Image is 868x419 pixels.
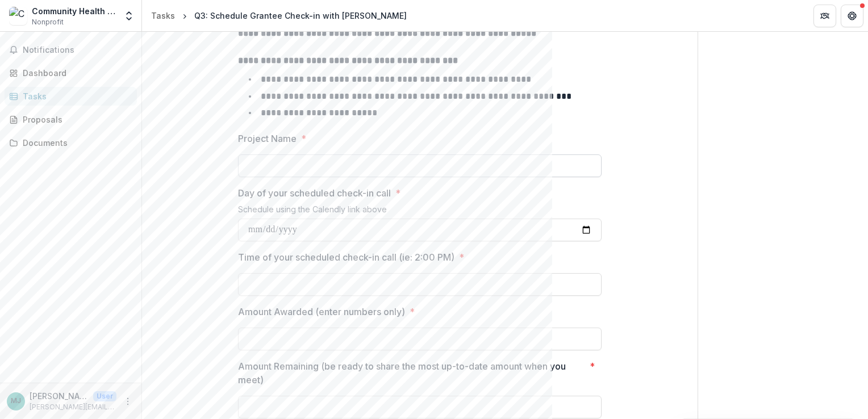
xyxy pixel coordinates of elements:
[11,397,21,405] div: Michelle Jones
[238,132,297,145] p: Project Name
[813,5,836,27] button: Partners
[121,395,135,408] button: More
[121,5,137,27] button: Open entity switcher
[147,7,411,24] nav: breadcrumb
[23,114,128,125] div: Proposals
[23,90,128,102] div: Tasks
[238,204,602,219] div: Schedule using the Calendly link above
[32,17,64,27] span: Nonprofit
[238,305,405,319] p: Amount Awarded (enter numbers only)
[238,359,585,387] p: Amount Remaining (be ready to share the most up-to-date amount when you meet)
[5,133,137,152] a: Documents
[32,5,116,17] div: Community Health Connection Inc.
[30,390,89,402] p: [PERSON_NAME]
[23,45,132,55] span: Notifications
[5,64,137,82] a: Dashboard
[147,7,180,24] a: Tasks
[93,391,116,401] p: User
[5,110,137,129] a: Proposals
[9,7,27,25] img: Community Health Connection Inc.
[841,5,863,27] button: Get Help
[5,41,137,59] button: Notifications
[23,67,128,79] div: Dashboard
[151,10,175,22] div: Tasks
[5,87,137,106] a: Tasks
[23,137,128,149] div: Documents
[30,402,116,412] p: [PERSON_NAME][EMAIL_ADDRESS][PERSON_NAME][DOMAIN_NAME]
[238,250,454,264] p: Time of your scheduled check-in call (ie: 2:00 PM)
[194,10,407,22] div: Q3: Schedule Grantee Check-in with [PERSON_NAME]
[238,186,391,200] p: Day of your scheduled check-in call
